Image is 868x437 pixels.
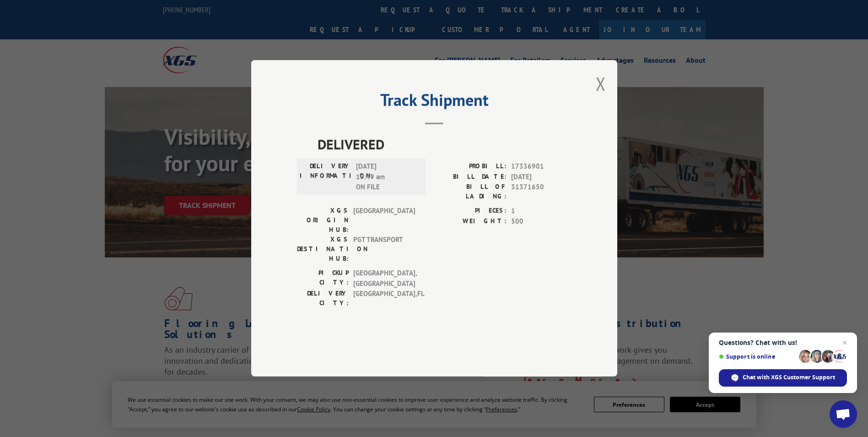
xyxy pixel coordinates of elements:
label: XGS ORIGIN HUB: [297,206,349,235]
span: [GEOGRAPHIC_DATA] , [GEOGRAPHIC_DATA] [353,268,415,289]
span: 1 [511,206,571,217]
span: Questions? Chat with us! [719,339,847,346]
span: [DATE] [511,172,571,182]
span: Chat with XGS Customer Support [743,373,835,382]
span: PGT TRANSPORT [353,235,415,264]
span: [GEOGRAPHIC_DATA] , FL [353,289,415,308]
button: Close modal [596,71,606,96]
span: Support is online [719,353,796,360]
label: BILL OF LADING: [434,182,507,202]
label: XGS DESTINATION HUB: [297,235,349,264]
label: PROBILL: [434,162,507,172]
span: 31371650 [511,182,571,202]
label: WEIGHT: [434,216,507,227]
h2: Track Shipment [297,93,571,111]
label: DELIVERY CITY: [297,289,349,308]
label: PIECES: [434,206,507,217]
span: 17336901 [511,162,571,172]
label: BILL DATE: [434,172,507,182]
span: 500 [511,216,571,227]
a: Open chat [830,400,857,428]
label: DELIVERY INFORMATION: [300,162,351,193]
span: DELIVERED [318,134,571,155]
label: PICKUP CITY: [297,268,349,289]
span: [GEOGRAPHIC_DATA] [353,206,415,235]
span: [DATE] 10:49 am ON FILE [356,162,418,193]
span: Chat with XGS Customer Support [719,369,847,387]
